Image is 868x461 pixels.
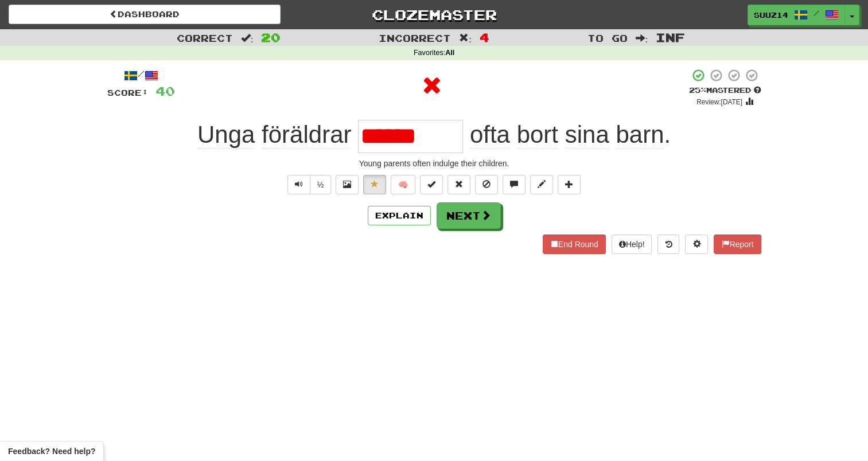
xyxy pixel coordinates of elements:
[754,10,788,20] span: Suuz14
[310,175,332,194] button: ½
[107,158,761,169] div: Young parents often indulge their children.
[470,121,510,149] span: ofta
[262,121,351,149] span: föräldrar
[379,32,451,44] span: Incorrect
[9,5,281,24] a: Dashboard
[517,121,558,149] span: bort
[503,175,526,194] button: Discuss sentence (alt+u)
[287,175,310,194] button: Play sentence audio (ctl+space)
[420,175,443,194] button: Set this sentence to 100% Mastered (alt+m)
[447,175,470,194] button: Reset to 0% Mastered (alt+r)
[445,49,454,57] strong: All
[363,175,386,194] button: Unfavorite sentence (alt+f)
[298,5,570,25] a: Clozemaster
[241,33,254,43] span: :
[657,235,679,254] button: Round history (alt+y)
[475,175,498,194] button: Ignore sentence (alt+i)
[689,85,761,96] div: Mastered
[459,33,472,43] span: :
[656,30,685,44] span: Inf
[565,121,609,149] span: sina
[368,206,431,225] button: Explain
[107,68,175,83] div: /
[155,84,175,98] span: 40
[107,88,149,97] span: Score:
[336,175,359,194] button: Show image (alt+x)
[748,5,845,25] a: Suuz14 /
[696,98,742,106] small: Review: [DATE]
[813,9,819,17] span: /
[530,175,553,194] button: Edit sentence (alt+d)
[636,33,648,43] span: :
[197,121,255,149] span: Unga
[714,235,761,254] button: Report
[437,202,501,229] button: Next
[177,32,233,44] span: Correct
[261,30,281,44] span: 20
[463,121,671,149] span: .
[612,235,652,254] button: Help!
[8,446,95,457] span: Open feedback widget
[689,85,706,95] span: 25 %
[616,121,664,149] span: barn
[558,175,581,194] button: Add to collection (alt+a)
[480,30,489,44] span: 4
[543,235,606,254] button: End Round
[587,32,628,44] span: To go
[285,175,332,194] div: Text-to-speech controls
[391,175,415,194] button: 🧠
